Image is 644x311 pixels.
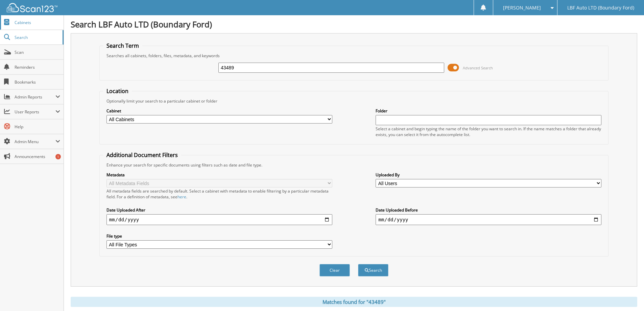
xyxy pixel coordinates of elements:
[319,264,350,276] button: Clear
[15,35,59,40] span: Search
[15,64,60,70] span: Reminders
[106,207,332,213] label: Date Uploaded After
[103,151,181,159] legend: Additional Document Filters
[177,194,186,200] a: here
[376,207,601,213] label: Date Uploaded Before
[15,94,55,100] span: Admin Reports
[376,108,601,114] label: Folder
[15,20,60,25] span: Cabinets
[503,6,541,10] span: [PERSON_NAME]
[106,108,332,114] label: Cabinet
[15,139,55,145] span: Admin Menu
[376,172,601,178] label: Uploaded By
[463,65,493,70] span: Advanced Search
[15,79,60,85] span: Bookmarks
[7,3,57,12] img: scan123-logo-white.svg
[376,214,601,225] input: end
[55,154,61,159] div: 1
[106,214,332,225] input: start
[71,19,637,30] h1: Search LBF Auto LTD (Boundary Ford)
[106,188,332,200] div: All metadata fields are searched by default. Select a cabinet with metadata to enable filtering b...
[103,98,605,104] div: Optionally limit your search to a particular cabinet or folder
[71,297,637,307] div: Matches found for "43489"
[15,49,60,55] span: Scan
[15,124,60,130] span: Help
[567,6,634,10] span: LBF Auto LTD (Boundary Ford)
[103,53,605,59] div: Searches all cabinets, folders, files, metadata, and keywords
[106,233,332,239] label: File type
[103,87,132,95] legend: Location
[103,162,605,168] div: Enhance your search for specific documents using filters such as date and file type.
[15,154,60,159] span: Announcements
[15,109,55,115] span: User Reports
[358,264,388,276] button: Search
[610,279,644,311] iframe: Chat Widget
[376,126,601,137] div: Select a cabinet and begin typing the name of the folder you want to search in. If the name match...
[103,42,142,49] legend: Search Term
[106,172,332,178] label: Metadata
